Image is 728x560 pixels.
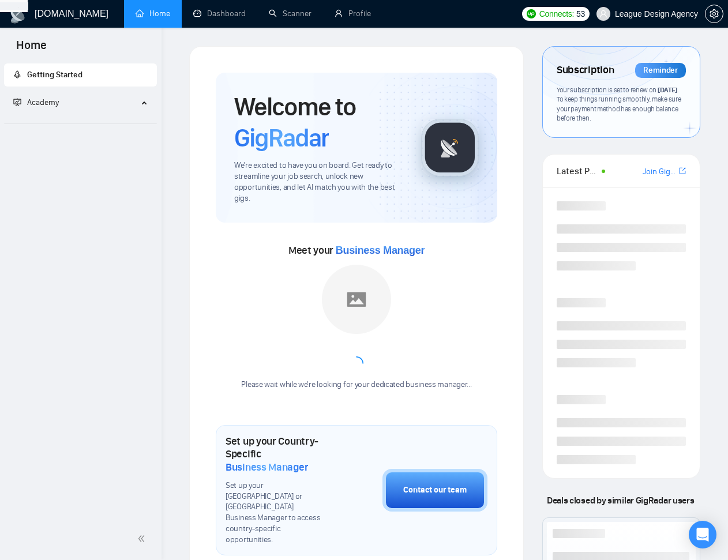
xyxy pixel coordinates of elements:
[542,490,699,510] span: Deals closed by similar GigRadar users
[643,166,677,178] a: Join GigRadar Slack Community
[557,61,614,80] span: Subscription
[4,119,157,126] li: Academy Homepage
[136,9,170,18] a: homeHome
[689,521,716,548] div: Open Intercom Messenger
[13,98,21,106] span: fund-projection-screen
[4,63,157,87] li: Getting Started
[403,484,467,497] div: Contact our team
[193,9,246,18] a: dashboardDashboard
[234,122,329,153] span: GigRadar
[658,85,677,94] span: [DATE]
[226,480,325,546] span: Set up your [GEOGRAPHIC_DATA] or [GEOGRAPHIC_DATA] Business Manager to access country-specific op...
[234,91,403,153] h1: Welcome to
[234,160,403,204] span: We're excited to have you on board. Get ready to streamline your job search, unlock new opportuni...
[679,166,686,175] span: export
[269,9,312,18] a: searchScanner
[679,166,686,176] a: export
[599,10,607,18] span: user
[539,7,574,20] span: Connects:
[421,119,479,176] img: gigradar-logo.png
[226,461,308,473] span: Business Manager
[635,63,686,78] div: Reminder
[705,5,723,23] button: setting
[557,164,598,178] span: Latest Posts from the GigRadar Community
[322,265,391,334] img: placeholder.png
[13,70,21,78] span: rocket
[288,244,425,257] span: Meet your
[336,245,425,256] span: Business Manager
[382,469,487,512] button: Contact our team
[576,7,585,20] span: 53
[706,9,723,18] span: setting
[335,9,371,18] a: userProfile
[27,70,82,80] span: Getting Started
[27,97,59,107] span: Academy
[137,533,149,544] span: double-left
[527,9,536,18] img: upwork-logo.png
[234,379,478,390] div: Please wait while we're looking for your dedicated business manager...
[226,435,325,473] h1: Set up your Country-Specific
[9,5,28,24] img: logo
[557,85,681,123] span: Your subscription is set to renew on . To keep things running smoothly, make sure your payment me...
[705,9,723,18] a: setting
[7,37,56,61] span: Home
[349,356,364,371] span: loading
[13,97,59,107] span: Academy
